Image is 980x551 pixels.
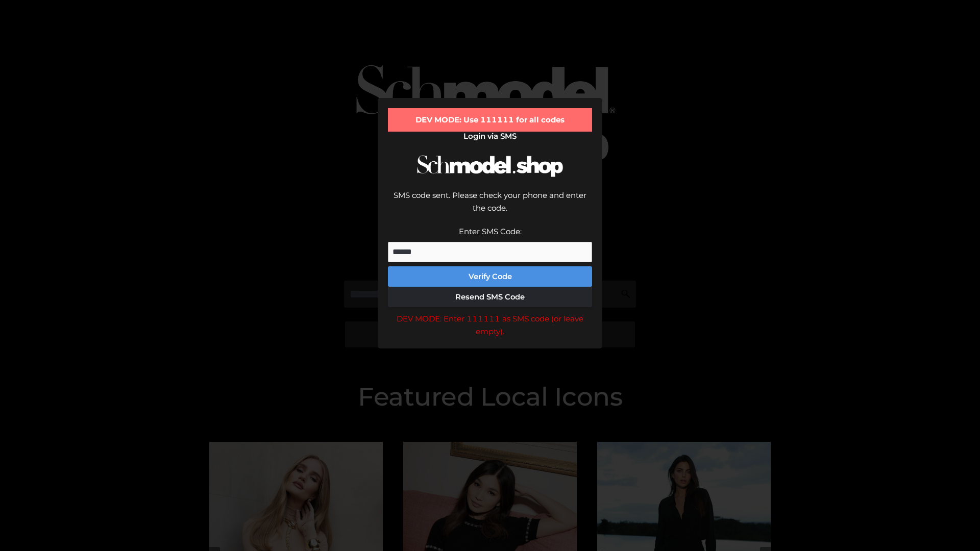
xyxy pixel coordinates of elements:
h2: Login via SMS [388,132,592,141]
label: Enter SMS Code: [459,227,522,236]
div: DEV MODE: Enter 111111 as SMS code (or leave empty). [388,312,592,338]
img: Schmodel Logo [413,146,567,186]
div: DEV MODE: Use 111111 for all codes [388,108,592,132]
div: SMS code sent. Please check your phone and enter the code. [388,189,592,225]
button: Verify Code [388,266,592,287]
button: Resend SMS Code [388,287,592,307]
